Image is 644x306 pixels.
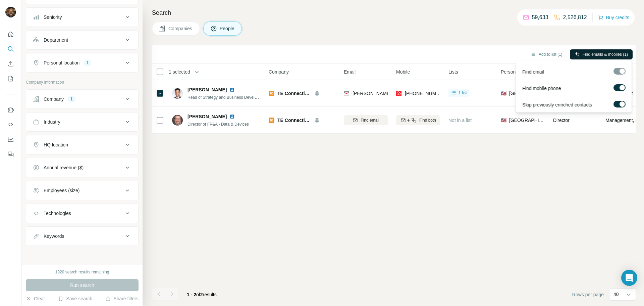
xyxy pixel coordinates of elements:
div: Department [44,37,68,43]
button: Technologies [26,205,138,221]
img: Logo of TE Connectivity [269,91,274,96]
span: [PHONE_NUMBER] [405,91,447,96]
span: [PERSON_NAME] [187,113,227,120]
div: Annual revenue ($) [44,164,84,171]
span: [PERSON_NAME][EMAIL_ADDRESS][PERSON_NAME][DOMAIN_NAME] [353,91,509,96]
button: My lists [5,73,16,85]
button: Find email [344,115,388,125]
span: 1 selected [169,69,190,75]
button: Search [5,43,16,55]
img: Logo of TE Connectivity [269,118,274,123]
span: Not in a list [448,118,472,123]
button: Save search [58,295,92,302]
p: 2,526,812 [563,13,587,21]
span: 2 [200,292,203,297]
p: 59,633 [532,13,548,21]
div: Open Intercom Messenger [621,270,637,286]
span: TE Connectivity [277,90,311,97]
div: Industry [44,119,60,125]
div: Keywords [44,233,64,239]
span: [GEOGRAPHIC_DATA] [509,90,545,97]
img: Avatar [5,7,16,17]
button: Company1 [26,91,138,107]
span: Skip previously enriched contacts [522,101,592,108]
div: Technologies [44,210,71,217]
div: 1920 search results remaining [55,269,109,275]
button: Enrich CSV [5,58,16,70]
span: Find email [361,117,379,123]
span: 🇺🇸 [501,117,506,124]
button: HQ location [26,137,138,153]
div: 1 [84,60,91,66]
span: Director [553,118,570,123]
span: 1 - 2 [187,292,196,297]
span: People [220,25,235,32]
div: Seniority [44,14,62,20]
div: Employees (size) [44,187,79,194]
span: Company [269,69,289,75]
img: Avatar [172,115,183,126]
h4: Search [152,8,636,17]
p: 40 [613,291,619,298]
button: Clear [26,295,45,302]
span: Mobile [396,69,410,75]
button: Share filters [105,295,139,302]
img: provider findymail logo [344,90,349,97]
span: Rows per page [572,291,604,298]
span: Companies [168,25,193,32]
div: Company [44,96,64,102]
span: Lists [448,69,458,75]
img: LinkedIn logo [229,87,235,92]
span: TE Connectivity [277,117,311,124]
button: Add to list (1) [526,49,567,59]
span: [PERSON_NAME] [187,86,227,93]
button: Use Surfe API [5,119,16,131]
button: Find emails & mobiles (1) [570,49,633,59]
span: [GEOGRAPHIC_DATA] [509,117,545,124]
span: 1 list [459,90,467,96]
span: Find emails & mobiles (1) [583,51,628,57]
button: Keywords [26,228,138,244]
button: Industry [26,114,138,130]
span: 🇺🇸 [501,90,506,97]
span: Personal location [501,69,537,75]
button: Buy credits [598,13,629,22]
img: Avatar [172,88,183,99]
button: Employees (size) [26,182,138,199]
button: Annual revenue ($) [26,160,138,176]
button: Department [26,32,138,48]
div: Personal location [44,59,79,66]
button: Find both [396,115,440,125]
button: Seniority [26,9,138,25]
div: HQ location [44,141,68,148]
button: Feedback [5,148,16,160]
span: Find mobile phone [522,85,561,92]
img: provider prospeo logo [396,90,401,97]
span: Find email [522,69,544,75]
button: Dashboard [5,133,16,145]
button: Personal location1 [26,55,138,71]
span: Director of FP&A - Data & Devices [187,122,249,127]
span: Email [344,69,356,75]
span: Find both [419,117,436,123]
div: 1 [68,96,75,102]
button: Use Surfe on LinkedIn [5,104,16,116]
button: Quick start [5,28,16,40]
p: Company information [26,79,139,85]
span: Head of Strategy and Business Development - Data and Devices [187,94,303,100]
img: LinkedIn logo [229,114,235,119]
span: of [196,292,200,297]
span: results [187,292,217,297]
